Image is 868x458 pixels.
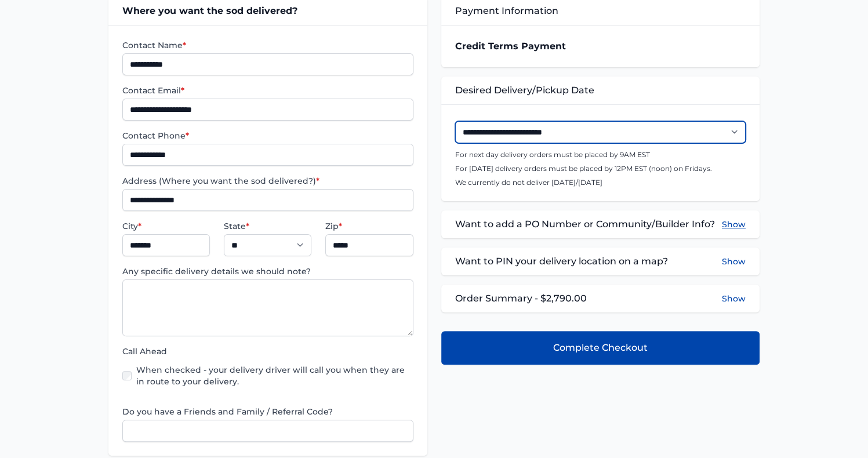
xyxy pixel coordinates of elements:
[553,341,648,355] span: Complete Checkout
[441,331,760,365] button: Complete Checkout
[455,41,566,52] strong: Credit Terms Payment
[122,346,413,357] label: Call Ahead
[122,175,413,187] label: Address (Where you want the sod delivered?)
[122,39,413,51] label: Contact Name
[122,220,210,232] label: City
[122,266,413,277] label: Any specific delivery details we should note?
[722,293,746,304] button: Show
[122,85,413,96] label: Contact Email
[455,178,746,187] p: We currently do not deliver [DATE]/[DATE]
[224,220,311,232] label: State
[722,217,746,231] button: Show
[455,255,668,268] span: Want to PIN your delivery location on a map?
[455,150,746,159] p: For next day delivery orders must be placed by 9AM EST
[441,77,760,104] div: Desired Delivery/Pickup Date
[455,164,746,173] p: For [DATE] delivery orders must be placed by 12PM EST (noon) on Fridays.
[122,130,413,141] label: Contact Phone
[136,364,413,387] label: When checked - your delivery driver will call you when they are in route to your delivery.
[455,217,715,231] span: Want to add a PO Number or Community/Builder Info?
[722,255,746,268] button: Show
[122,406,413,417] label: Do you have a Friends and Family / Referral Code?
[325,220,413,232] label: Zip
[455,292,587,306] span: Order Summary - $2,790.00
